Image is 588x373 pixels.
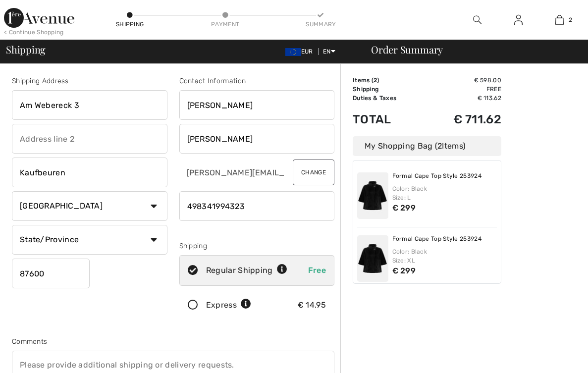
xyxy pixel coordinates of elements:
div: Order Summary [359,45,582,54]
input: Mobile [179,191,335,221]
span: 2 [374,77,377,84]
img: Formal Cape Top Style 253924 [357,235,388,282]
span: 2 [437,141,442,151]
div: < Continue Shopping [4,28,64,37]
button: Change [293,160,334,185]
td: Items ( ) [353,76,424,85]
div: Comments [12,336,334,347]
span: Shipping [6,45,46,54]
span: EUR [285,48,317,55]
div: € 14.95 [298,299,326,311]
img: Formal Cape Top Style 253924 [357,172,388,219]
img: search the website [473,14,481,26]
input: Address line 2 [12,124,167,154]
img: Euro [285,48,301,56]
td: Duties & Taxes [353,94,424,103]
img: My Info [514,14,523,26]
input: E-mail [179,158,285,187]
td: € 113.62 [424,94,501,103]
td: € 711.62 [424,103,501,136]
td: € 598.00 [424,76,501,85]
span: € 299 [392,203,416,213]
span: 2 [569,15,572,24]
div: Color: Black Size: XL [392,247,497,265]
div: Regular Shipping [206,265,287,276]
span: EN [323,48,335,55]
span: Free [308,266,326,275]
div: Contact Information [179,76,335,86]
input: Last name [179,124,335,154]
div: Shipping Address [12,76,167,86]
a: Formal Cape Top Style 253924 [392,235,481,243]
div: Express [206,299,251,311]
a: 2 [539,14,580,26]
td: Free [424,85,501,94]
td: Total [353,103,424,136]
div: My Shopping Bag ( Items) [353,136,501,156]
input: Address line 1 [12,90,167,120]
input: Zip/Postal Code [12,259,90,288]
div: Color: Black Size: L [392,184,497,202]
input: City [12,158,167,187]
td: Shipping [353,85,424,94]
div: Shipping [179,241,335,251]
img: 1ère Avenue [4,8,74,28]
div: Summary [306,20,335,29]
div: Shipping [115,20,145,29]
span: € 299 [392,266,416,275]
img: My Bag [555,14,564,26]
div: Payment [211,20,240,29]
a: Sign In [506,14,531,26]
a: Formal Cape Top Style 253924 [392,172,481,180]
input: First name [179,90,335,120]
